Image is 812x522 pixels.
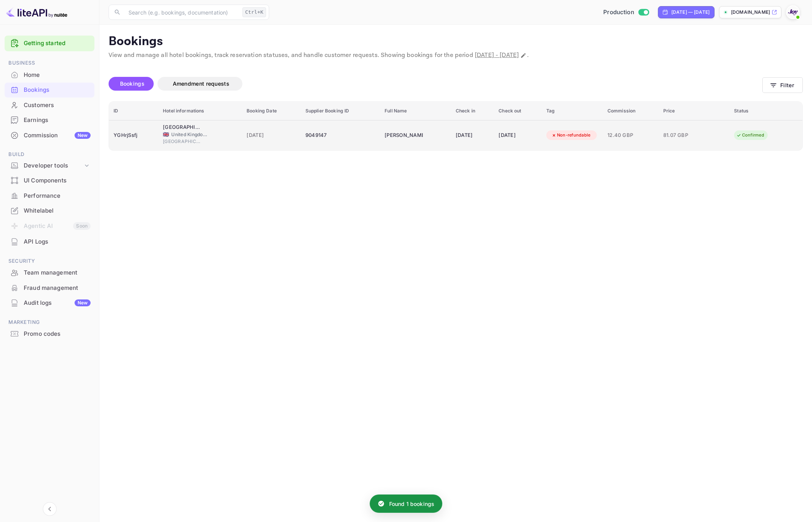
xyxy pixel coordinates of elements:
div: Earnings [24,116,91,125]
img: With Joy [787,6,799,18]
div: CommissionNew [5,128,94,143]
th: Hotel informations [158,102,242,120]
div: Whitelabel [5,203,94,218]
th: Commission [603,102,659,120]
div: Performance [24,192,91,200]
span: Amendment requests [173,80,229,87]
a: Audit logsNew [5,296,94,310]
div: UI Components [24,176,91,185]
th: Check in [451,102,494,120]
input: Search (e.g. bookings, documentation) [124,5,239,20]
div: Fraud management [24,284,91,293]
div: Getting started [5,36,94,51]
div: Home [24,71,91,80]
div: Jason McGuinness [385,129,423,141]
span: Production [603,8,634,17]
th: Tag [542,102,603,120]
div: Promo codes [5,327,94,341]
div: Home [5,68,94,83]
a: Home [5,68,94,82]
a: Getting started [24,39,91,48]
div: Fraud management [5,281,94,296]
div: Team management [5,265,94,280]
div: Customers [5,98,94,113]
a: UI Components [5,173,94,187]
div: 9049147 [305,129,375,141]
button: Filter [762,77,803,93]
th: ID [109,102,158,120]
div: account-settings tabs [109,77,762,91]
div: YGHrjSsfj [114,129,154,141]
p: View and manage all hotel bookings, track reservation statuses, and handle customer requests. Sho... [109,51,803,60]
span: United Kingdom of Great Britain and Northern Ireland [163,132,169,137]
span: Business [5,59,94,67]
button: Change date range [520,52,527,59]
div: Ctrl+K [242,7,266,17]
div: Non-refundable [546,130,596,140]
span: Marketing [5,318,94,327]
span: [GEOGRAPHIC_DATA] [163,138,201,145]
th: Booking Date [242,102,301,120]
div: New [75,132,91,139]
div: Team management [24,268,91,277]
th: Full Name [380,102,451,120]
a: Bookings [5,83,94,97]
a: Customers [5,98,94,112]
div: API Logs [24,237,91,246]
span: Build [5,150,94,159]
p: Found 1 bookings [389,500,434,508]
span: Bookings [120,80,145,87]
div: Whitelabel [24,207,91,215]
th: Price [659,102,730,120]
div: Developer tools [24,161,83,170]
div: Bookings [24,86,91,94]
a: Performance [5,189,94,203]
a: Fraud management [5,281,94,295]
a: Promo codes [5,327,94,341]
span: [DATE] - [DATE] [475,51,519,59]
a: Team management [5,265,94,280]
img: LiteAPI logo [6,6,67,18]
div: Switch to Sandbox mode [600,8,652,17]
div: [DATE] — [DATE] [671,9,710,16]
th: Status [729,102,802,120]
span: United Kingdom of [GEOGRAPHIC_DATA] and [GEOGRAPHIC_DATA] [171,131,209,138]
a: Whitelabel [5,203,94,218]
span: Security [5,257,94,265]
span: 12.40 GBP [607,131,654,140]
a: CommissionNew [5,128,94,142]
div: Developer tools [5,159,94,172]
div: Promo codes [24,330,91,338]
div: [DATE] [456,129,489,141]
p: [DOMAIN_NAME] [731,9,770,16]
div: New [75,299,91,306]
th: Check out [494,102,542,120]
a: API Logs [5,234,94,249]
div: [DATE] [499,129,537,141]
div: Commission [24,131,91,140]
div: Customers [24,101,91,110]
p: Bookings [109,34,803,49]
span: [DATE] [247,131,296,140]
span: 81.07 GBP [663,131,702,140]
div: Earnings [5,113,94,128]
th: Supplier Booking ID [301,102,380,120]
div: Audit logsNew [5,296,94,311]
a: Earnings [5,113,94,127]
div: Confirmed [731,130,769,140]
div: Ramada Hotel & Suites by Wyndham Coventry [163,124,201,131]
table: booking table [109,102,802,150]
div: API Logs [5,234,94,249]
button: Collapse navigation [43,502,57,516]
div: Performance [5,189,94,203]
div: Audit logs [24,299,91,307]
